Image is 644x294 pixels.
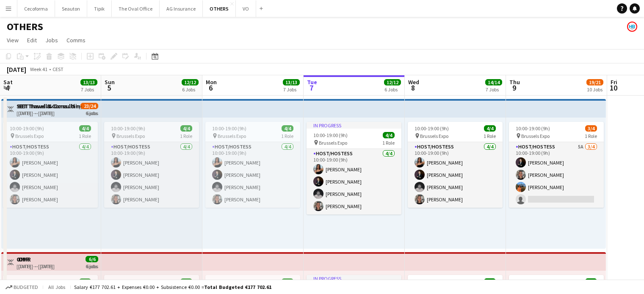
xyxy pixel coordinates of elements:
[86,109,98,116] div: 6 jobs
[81,103,98,109] span: 23/24
[74,284,271,290] div: Salary €177 702.61 + Expenses €0.00 + Subsistence €0.00 =
[104,142,199,208] app-card-role: Host/Hostess4/410:00-19:00 (9h)[PERSON_NAME][PERSON_NAME][PERSON_NAME][PERSON_NAME]
[382,140,395,146] span: 1 Role
[27,36,37,44] span: Edit
[7,20,43,33] h1: OTHERS
[509,78,520,86] span: Thu
[384,79,401,85] span: 12/12
[3,122,98,208] app-job-card: 10:00-19:00 (9h)4/4 Brussels Expo1 RoleHost/Hostess4/410:00-19:00 (9h)[PERSON_NAME][PERSON_NAME][...
[420,133,448,139] span: Brussels Expo
[103,83,115,93] span: 5
[28,66,49,72] span: Week 41
[180,133,192,139] span: 1 Role
[627,22,637,32] app-user-avatar: HR Team
[203,0,236,17] button: OTHERS
[383,132,395,138] span: 4/4
[586,79,603,85] span: 19/21
[104,122,199,208] app-job-card: 10:00-19:00 (9h)4/4 Brussels Expo1 RoleHost/Hostess4/410:00-19:00 (9h)[PERSON_NAME][PERSON_NAME][...
[63,35,89,46] a: Comms
[116,133,145,139] span: Brussels Expo
[45,36,58,44] span: Jobs
[516,278,560,285] span: 11:30-19:00 (7h30m)
[4,283,39,292] button: Budgeted
[111,125,145,132] span: 10:00-19:00 (9h)
[18,102,81,110] h3: SET Travel & Consulting GmbH
[408,142,503,208] app-card-role: Host/Hostess4/410:00-19:00 (9h)[PERSON_NAME][PERSON_NAME][PERSON_NAME][PERSON_NAME]
[3,35,22,46] a: View
[307,275,401,282] div: In progress
[112,0,160,17] button: The Oval Office
[484,278,496,285] span: 1/1
[282,125,293,132] span: 4/4
[105,78,115,86] span: Sun
[509,122,604,208] app-job-card: 10:00-19:00 (9h)3/4 Brussels Expo1 RoleHost/Hostess5A3/410:00-19:00 (9h)[PERSON_NAME][PERSON_NAME...
[10,278,54,285] span: 11:30-19:00 (7h30m)
[18,263,55,269] div: [DATE] → [DATE]
[14,284,38,290] span: Budgeted
[10,125,44,132] span: 10:00-19:00 (9h)
[205,142,300,208] app-card-role: Host/Hostess4/410:00-19:00 (9h)[PERSON_NAME][PERSON_NAME][PERSON_NAME][PERSON_NAME]
[384,86,401,93] div: 6 Jobs
[609,83,617,93] span: 10
[306,83,317,93] span: 7
[18,110,81,116] div: [DATE] → [DATE]
[218,133,246,139] span: Brussels Expo
[42,35,61,46] a: Jobs
[236,0,256,17] button: VO
[307,122,401,214] app-job-card: In progress10:00-19:00 (9h)4/4 Brussels Expo1 RoleHost/Hostess4/410:00-19:00 (9h)[PERSON_NAME][PE...
[319,140,347,146] span: Brussels Expo
[587,86,603,93] div: 10 Jobs
[307,149,401,214] app-card-role: Host/Hostess4/410:00-19:00 (9h)[PERSON_NAME][PERSON_NAME][PERSON_NAME][PERSON_NAME]
[180,125,192,132] span: 4/4
[408,122,503,208] app-job-card: 10:00-19:00 (9h)4/4 Brussels Expo1 RoleHost/Hostess4/410:00-19:00 (9h)[PERSON_NAME][PERSON_NAME][...
[508,83,520,93] span: 9
[486,86,502,93] div: 7 Jobs
[18,256,55,263] h3: OMR
[204,284,271,290] span: Total Budgeted €177 702.61
[66,36,86,44] span: Comms
[485,79,502,85] span: 14/14
[283,86,299,93] div: 7 Jobs
[415,125,449,132] span: 10:00-19:00 (9h)
[415,278,459,285] span: 11:30-19:00 (7h30m)
[7,65,26,74] div: [DATE]
[307,78,317,86] span: Tue
[585,125,597,132] span: 3/4
[205,122,300,208] app-job-card: 10:00-19:00 (9h)4/4 Brussels Expo1 RoleHost/Hostess4/410:00-19:00 (9h)[PERSON_NAME][PERSON_NAME][...
[79,278,91,285] span: 1/1
[212,125,246,132] span: 10:00-19:00 (9h)
[313,132,348,138] span: 10:00-19:00 (9h)
[307,122,401,129] div: In progress
[180,278,192,285] span: 1/1
[205,83,217,93] span: 6
[47,284,67,290] span: All jobs
[81,86,97,93] div: 7 Jobs
[283,79,300,85] span: 13/13
[282,278,293,285] span: 1/1
[3,142,98,208] app-card-role: Host/Hostess4/410:00-19:00 (9h)[PERSON_NAME][PERSON_NAME][PERSON_NAME][PERSON_NAME]
[86,262,98,269] div: 6 jobs
[3,78,13,86] span: Sat
[407,83,419,93] span: 8
[24,35,40,46] a: Edit
[206,78,217,86] span: Mon
[516,125,550,132] span: 10:00-19:00 (9h)
[484,133,496,139] span: 1 Role
[53,66,64,72] div: CEST
[182,86,198,93] div: 6 Jobs
[79,125,91,132] span: 4/4
[281,133,293,139] span: 1 Role
[80,79,97,85] span: 13/13
[484,125,496,132] span: 4/4
[79,133,91,139] span: 1 Role
[212,278,256,285] span: 11:30-19:00 (7h30m)
[408,78,419,86] span: Wed
[17,0,55,17] button: Cecoforma
[55,0,87,17] button: Seauton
